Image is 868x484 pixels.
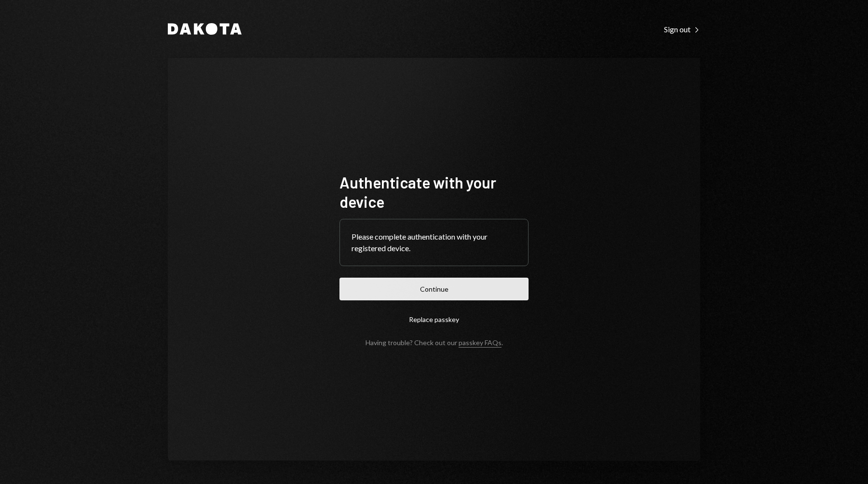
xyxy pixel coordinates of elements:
[664,24,700,34] a: Sign out
[339,278,529,300] button: Continue
[339,173,529,211] h1: Authenticate with your device
[366,338,503,347] div: Having trouble? Check out our .
[664,25,700,34] div: Sign out
[352,231,516,254] div: Please complete authentication with your registered device.
[459,338,502,348] a: passkey FAQs
[339,308,529,331] button: Replace passkey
